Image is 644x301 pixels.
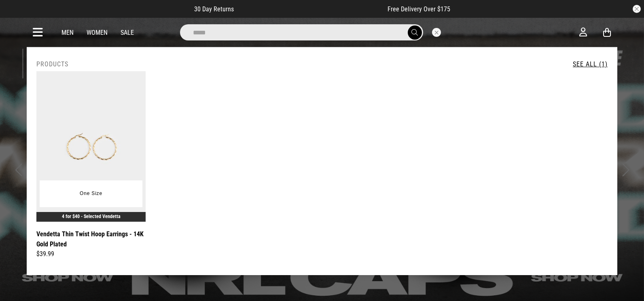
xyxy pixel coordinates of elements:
a: 4 for $40 - Selected Vendetta [62,214,121,219]
a: Vendetta Thin Twist Hoop Earrings - 14K Gold Plated [36,229,146,249]
button: Open LiveChat chat widget [6,3,31,28]
h2: Products [36,60,68,68]
button: One Size [74,187,108,201]
span: Free Delivery Over $175 [388,5,450,13]
button: Close search [432,28,441,37]
a: Women [87,29,108,36]
a: Sale [121,29,134,36]
img: Vendetta Thin Twist Hoop Earrings - 14k Gold Plated in Gold [36,71,146,222]
a: See All (1) [573,60,608,68]
div: $39.99 [36,249,146,259]
a: Men [61,29,74,36]
span: 30 Day Returns [194,5,234,13]
iframe: Customer reviews powered by Trustpilot [250,5,371,13]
